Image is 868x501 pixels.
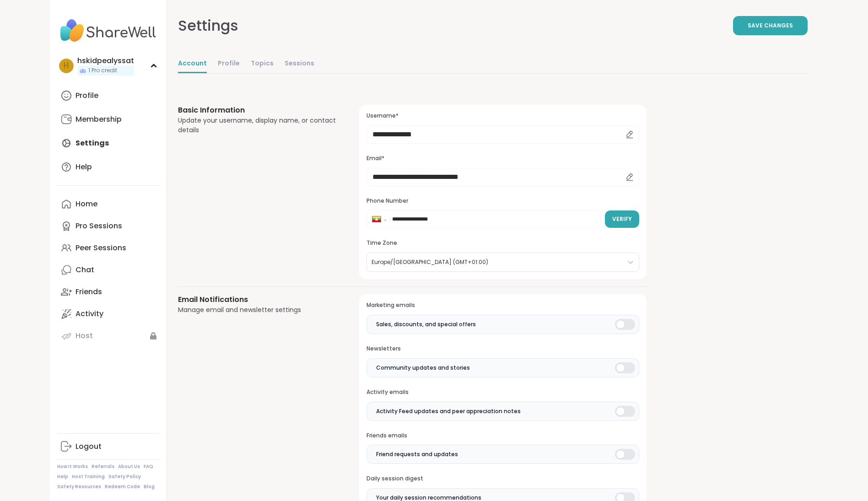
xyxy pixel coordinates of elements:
div: Home [75,199,97,209]
h3: Marketing emails [367,302,639,309]
div: Update your username, display name, or contact details [178,116,338,135]
a: Help [57,474,68,480]
a: Topics [251,55,274,73]
div: Settings [178,15,238,37]
a: About Us [118,463,140,470]
h3: Phone Number [367,197,639,205]
span: Activity Feed updates and peer appreciation notes [376,407,521,415]
span: h [64,60,69,72]
h3: Email Notifications [178,294,338,305]
h3: Activity emails [367,388,639,396]
div: Help [75,162,92,172]
a: Friends [57,281,159,303]
div: hskidpealyssat [77,56,134,66]
div: Pro Sessions [75,221,122,231]
a: Host [57,325,159,347]
h3: Daily session digest [367,475,639,483]
h3: Email* [367,155,639,162]
h3: Friends emails [367,432,639,440]
div: Membership [75,114,122,124]
a: How It Works [57,463,88,470]
span: Save Changes [748,22,793,30]
div: Logout [75,442,102,452]
div: Host [75,331,93,341]
a: Profile [57,85,159,107]
a: Membership [57,108,159,130]
div: Peer Sessions [75,243,126,253]
a: Account [178,55,207,73]
span: Verify [612,215,632,223]
a: Referrals [92,463,114,470]
div: Activity [75,309,103,319]
a: Safety Policy [108,474,141,480]
img: ShareWell Nav Logo [57,15,159,47]
a: Logout [57,436,159,458]
h3: Time Zone [367,239,639,247]
button: Verify [605,210,639,228]
a: Sessions [285,55,314,73]
span: Community updates and stories [376,364,470,372]
a: Help [57,156,159,178]
a: Chat [57,259,159,281]
a: FAQ [144,463,153,470]
a: Activity [57,303,159,325]
div: Profile [75,91,98,101]
button: Save Changes [733,16,808,35]
a: Host Training [72,474,105,480]
div: Manage email and newsletter settings [178,305,338,315]
a: Safety Resources [57,484,101,490]
span: 1 Pro credit [88,67,117,75]
a: Redeem Code [105,484,140,490]
div: Friends [75,287,102,297]
a: Pro Sessions [57,215,159,237]
div: Chat [75,265,94,275]
a: Home [57,193,159,215]
span: Sales, discounts, and special offers [376,320,476,329]
h3: Username* [367,112,639,120]
a: Profile [218,55,240,73]
span: Friend requests and updates [376,450,458,458]
h3: Basic Information [178,105,338,116]
a: Blog [144,484,155,490]
h3: Newsletters [367,345,639,353]
a: Peer Sessions [57,237,159,259]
